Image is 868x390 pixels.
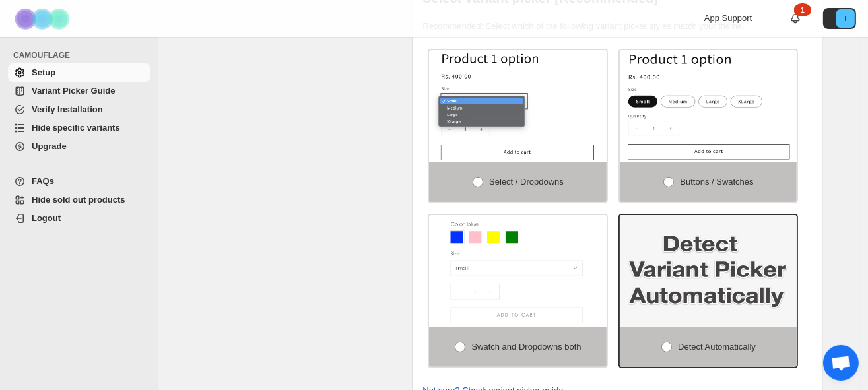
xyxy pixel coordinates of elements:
a: Upgrade [8,137,150,156]
text: I [844,15,846,22]
a: 1 [789,12,802,25]
span: Hide specific variants [32,123,120,133]
span: Setup [32,67,55,77]
a: Variant Picker Guide [8,82,150,100]
a: Setup [8,63,150,82]
a: Open chat [823,345,859,381]
a: FAQs [8,172,150,191]
span: Select / Dropdowns [489,177,564,187]
span: Upgrade [32,141,67,151]
span: Hide sold out products [32,195,125,205]
button: Avatar with initials I [823,8,856,29]
img: Select / Dropdowns [429,50,607,162]
a: Verify Installation [8,100,150,119]
span: FAQs [32,176,54,186]
img: Buttons / Swatches [620,50,797,162]
span: CAMOUFLAGE [13,50,152,61]
img: Detect Automatically [620,215,797,327]
span: Variant Picker Guide [32,86,115,96]
span: Swatch and Dropdowns both [471,342,581,352]
span: Avatar with initials I [836,9,855,28]
span: App Support [704,13,752,23]
span: Verify Installation [32,104,103,114]
span: Detect Automatically [678,342,756,352]
a: Logout [8,209,150,228]
img: Camouflage [11,1,77,37]
a: Hide sold out products [8,191,150,209]
a: Hide specific variants [8,119,150,137]
div: 1 [794,3,811,16]
img: Swatch and Dropdowns both [429,215,607,327]
span: Buttons / Swatches [680,177,753,187]
span: Logout [32,213,61,223]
